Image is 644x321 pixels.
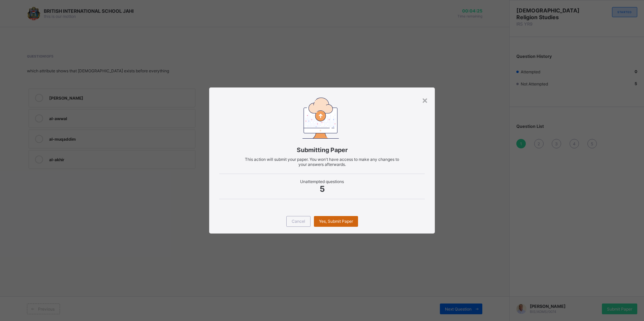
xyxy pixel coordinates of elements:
span: Unattempted questions [219,179,424,184]
span: Yes, Submit Paper [319,219,353,224]
img: submitting-paper.7509aad6ec86be490e328e6d2a33d40a.svg [302,98,339,138]
span: Cancel [292,219,305,224]
span: Submitting Paper [219,146,424,153]
span: This action will submit your paper. You won't have access to make any changes to your answers aft... [245,157,399,167]
div: × [422,94,428,106]
span: 5 [219,184,424,194]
